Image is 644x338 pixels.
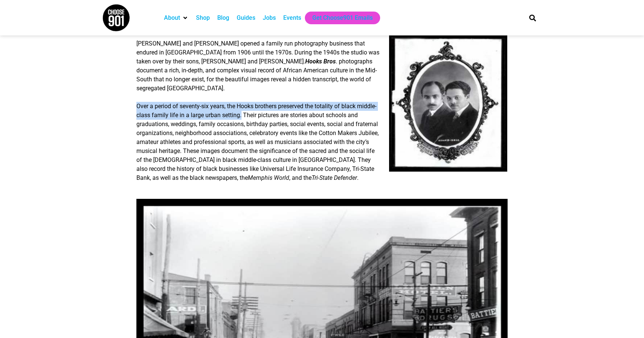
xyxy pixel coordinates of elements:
[196,13,210,22] a: Shop
[136,103,379,181] span: Over a period of seventy-six years, the Hooks brothers preserved the totality of black middle-cla...
[160,12,517,24] nav: Main nav
[357,174,359,181] span: .
[160,12,192,24] div: About
[283,13,301,22] a: Events
[237,13,255,22] a: Guides
[289,174,312,181] span: , and the
[136,40,379,65] span: [PERSON_NAME] and [PERSON_NAME] opened a family run photography business that endured in [GEOGRAP...
[312,13,373,22] a: Get Choose901 Emails
[312,174,357,181] span: Tri-State Defender
[217,13,229,22] a: Blog
[305,58,336,65] i: Hooks Bros
[164,13,180,22] a: About
[248,174,289,181] span: Memphis World
[527,12,539,24] div: Search
[263,13,276,22] a: Jobs
[389,33,508,172] img: An old black and white photo of two men in suits.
